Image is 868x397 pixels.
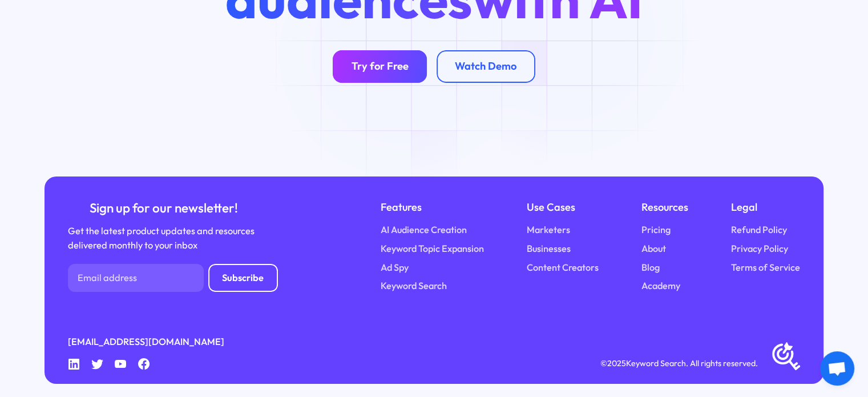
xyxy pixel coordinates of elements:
a: Ad Spy [381,260,409,275]
img: tab_keywords_by_traffic_grey.svg [114,66,123,75]
div: v 4.0.25 [32,18,56,27]
div: Legal [731,199,800,216]
form: Newsletter Form [68,264,278,292]
div: Use Cases [527,199,599,216]
a: Academy [641,279,680,293]
a: Pricing [641,223,671,237]
div: Keywords by Traffic [126,67,192,75]
a: Terms of Service [731,260,800,275]
a: AI Audience Creation [381,223,467,237]
a: Refund Policy [731,223,787,237]
a: Keyword Topic Expansion [381,242,484,256]
a: Businesses [527,242,571,256]
a: Content Creators [527,260,599,275]
div: Open chat [820,351,854,386]
a: Watch Demo [437,50,535,83]
span: 2025 [607,358,626,368]
div: Domain: [DOMAIN_NAME] [30,30,126,39]
div: © Keyword Search. All rights reserved. [600,357,758,370]
div: Watch Demo [455,60,516,73]
input: Subscribe [208,264,278,292]
img: logo_orange.svg [18,18,27,27]
a: About [641,242,666,256]
div: Sign up for our newsletter! [68,199,259,217]
div: Resources [641,199,688,216]
img: tab_domain_overview_orange.svg [31,66,40,75]
div: Domain Overview [43,67,102,75]
div: Try for Free [352,60,409,73]
div: Get the latest product updates and resources delivered monthly to your inbox [68,224,259,252]
input: Email address [68,264,203,292]
img: website_grey.svg [18,30,27,39]
div: Features [381,199,484,216]
a: Marketers [527,223,570,237]
a: Try for Free [333,50,427,83]
a: Blog [641,260,660,275]
a: [EMAIL_ADDRESS][DOMAIN_NAME] [68,335,224,349]
a: Keyword Search [381,279,447,293]
a: Privacy Policy [731,242,788,256]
